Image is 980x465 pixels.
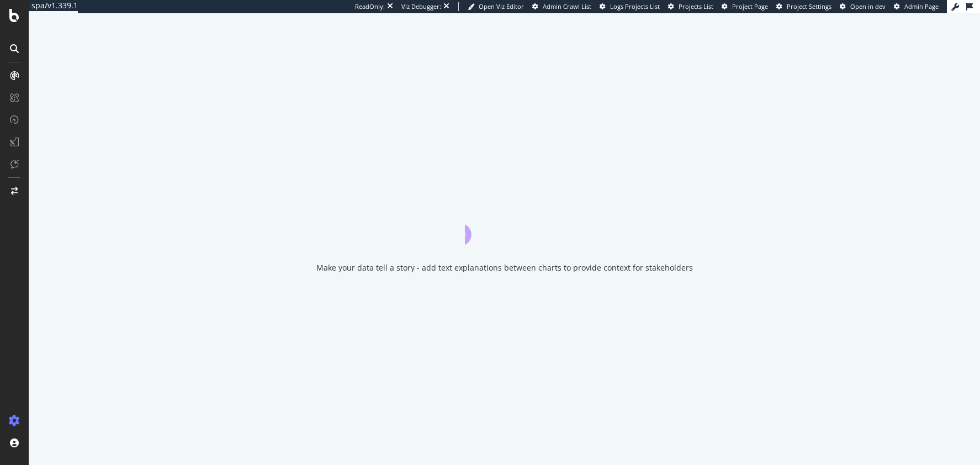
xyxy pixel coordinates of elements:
div: ReadOnly: [355,2,385,11]
span: Open in dev [850,2,886,10]
a: Admin Crawl List [532,2,591,11]
span: Project Settings [787,2,831,10]
div: animation [465,205,544,245]
a: Open Viz Editor [468,2,524,11]
a: Projects List [668,2,713,11]
span: Admin Crawl List [543,2,591,10]
span: Projects List [679,2,713,10]
a: Project Settings [776,2,831,11]
span: Logs Projects List [610,2,660,10]
span: Project Page [732,2,768,10]
a: Project Page [722,2,768,11]
div: Make your data tell a story - add text explanations between charts to provide context for stakeho... [316,262,693,273]
span: Admin Page [904,2,939,10]
a: Admin Page [894,2,939,11]
a: Logs Projects List [600,2,660,11]
a: Open in dev [840,2,886,11]
span: Open Viz Editor [479,2,524,10]
div: Viz Debugger: [401,2,441,11]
